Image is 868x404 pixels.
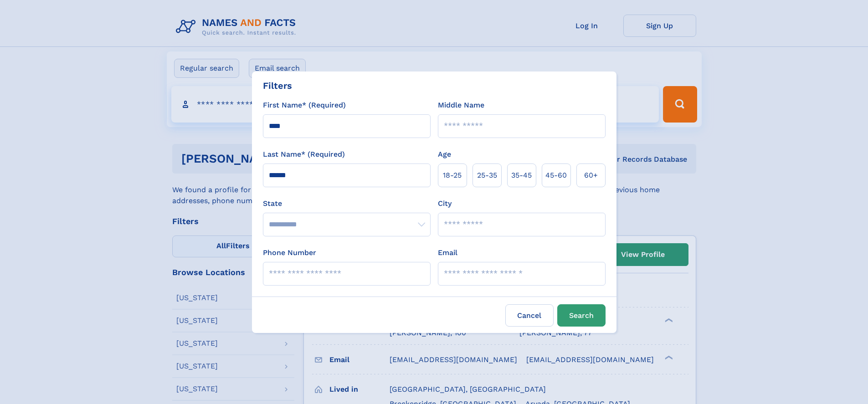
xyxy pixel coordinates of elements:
[263,247,316,258] label: Phone Number
[438,100,484,111] label: Middle Name
[263,149,345,160] label: Last Name* (Required)
[584,170,598,181] span: 60+
[557,304,606,327] button: Search
[511,170,532,181] span: 35‑45
[438,247,457,258] label: Email
[443,170,462,181] span: 18‑25
[263,79,292,92] div: Filters
[545,170,567,181] span: 45‑60
[263,198,431,209] label: State
[438,198,452,209] label: City
[505,304,554,327] label: Cancel
[263,100,346,111] label: First Name* (Required)
[477,170,497,181] span: 25‑35
[438,149,451,160] label: Age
